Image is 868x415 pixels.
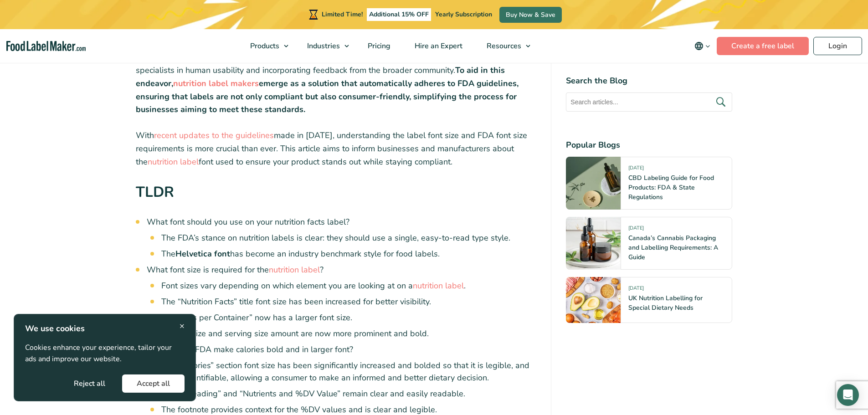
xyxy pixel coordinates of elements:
strong: TLDR [136,182,174,202]
a: UK Nutrition Labelling for Special Dietary Needs [628,294,703,312]
li: “Servings per Container” now has a larger font size. [161,312,537,324]
span: [DATE] [628,225,644,235]
a: nutrition label [148,156,199,167]
li: The “Nutrition Facts” title font size has been increased for better visibility. [161,296,537,308]
li: The FDA’s stance on nutrition labels is clear: they should use a single, easy-to-read type style. [161,232,537,244]
li: The has become an industry benchmark style for food labels. [161,248,537,260]
span: [DATE] [628,164,644,175]
li: What font should you use on your nutrition facts label? [147,216,537,260]
p: With made in [DATE], understanding the label font size and FDA font size requirements is more cru... [136,129,537,168]
input: Search articles... [566,92,732,112]
li: What font size is required for the ? [147,264,537,340]
a: Pricing [356,29,401,63]
li: The “Calories” section font size has been significantly increased and bolded so that it is legibl... [161,359,537,384]
button: Reject all [59,374,120,393]
li: Serving size and serving size amount are now more prominent and bold. [161,328,537,340]
strong: emerge as a solution that automatically adheres to FDA guidelines, ensuring that labels are not o... [136,78,519,115]
p: The Nutrition facts label on food items serves as a crucial resource, helping consumers make educ... [136,11,537,116]
p: Cookies enhance your experience, tailor your ads and improve our website. [25,342,185,365]
div: Open Intercom Messenger [837,384,859,406]
span: Yearly Subscription [435,10,492,19]
a: Products [238,29,293,63]
h4: Popular Blogs [566,139,732,151]
a: nutrition label makers [173,78,259,89]
strong: We use cookies [25,323,85,334]
a: Canada’s Cannabis Packaging and Labelling Requirements: A Guide [628,234,718,261]
strong: To aid in this endeavor, [136,65,505,89]
a: Buy Now & Save [499,7,562,23]
span: Products [247,41,280,51]
a: recent updates to the guidelines [154,130,274,141]
a: Industries [295,29,354,63]
span: Pricing [365,41,391,51]
span: Industries [304,41,341,51]
a: Create a free label [717,37,809,55]
a: Login [813,37,862,55]
a: Resources [475,29,535,63]
span: [DATE] [628,285,644,295]
span: Limited Time! [322,10,363,19]
li: “%DV Heading” and “Nutrients and %DV Value” remain clear and easily readable. [161,388,537,400]
li: Font sizes vary depending on which element you are looking at on a . [161,280,537,292]
a: CBD Labeling Guide for Food Products: FDA & State Regulations [628,174,714,201]
span: Resources [484,41,522,51]
span: Additional 15% OFF [367,8,431,21]
h4: Search the Blog [566,75,732,87]
span: × [180,320,185,332]
button: Accept all [122,374,185,393]
strong: Helvetica font [175,248,230,259]
span: Hire an Expert [412,41,463,51]
a: nutrition label [413,280,464,291]
a: nutrition label [269,264,320,275]
a: Hire an Expert [403,29,473,63]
